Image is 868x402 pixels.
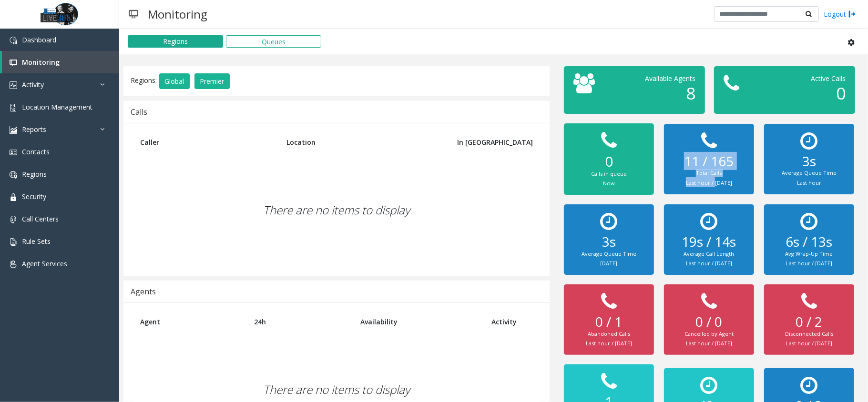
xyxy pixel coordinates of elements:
small: Last hour / [DATE] [686,179,732,186]
h2: 3s [573,234,644,250]
small: Now [603,180,615,187]
span: Regions: [131,76,157,85]
div: Calls in queue [573,170,644,178]
h2: 19s / 14s [674,234,745,250]
small: Last hour / [DATE] [686,260,732,267]
div: Average Queue Time [774,169,845,177]
span: Monitoring [22,58,60,67]
img: 'icon' [10,171,17,179]
th: In [GEOGRAPHIC_DATA] [436,131,540,154]
img: 'icon' [10,238,17,246]
div: Total Calls [674,169,745,177]
button: Global [159,73,190,90]
span: 8 [686,82,695,104]
h2: 6s / 13s [774,234,845,250]
img: 'icon' [10,216,17,223]
span: Rule Sets [22,237,51,246]
div: Calls [131,106,147,118]
img: 'icon' [10,126,17,134]
div: Avg Wrap-Up Time [774,250,845,258]
a: Monitoring [2,51,119,73]
span: Contacts [22,147,50,156]
button: Queues [226,35,321,48]
small: Last hour / [DATE] [786,260,832,267]
h2: 0 / 0 [674,314,745,330]
div: Disconnected Calls [774,330,845,338]
small: Last hour [797,179,821,186]
a: Logout [824,9,856,19]
th: Caller [133,131,279,154]
small: Last hour / [DATE] [686,340,732,347]
small: [DATE] [601,260,618,267]
span: Dashboard [22,35,56,44]
span: Regions [22,170,47,179]
img: 'icon' [10,37,17,44]
img: 'icon' [10,104,17,111]
span: Reports [22,125,46,134]
img: 'icon' [10,149,17,156]
span: Active Calls [811,74,846,83]
span: Activity [22,80,44,89]
h3: Monitoring [143,2,212,26]
span: Agent Services [22,259,67,268]
div: Cancelled by Agent [674,330,745,338]
h2: 11 / 165 [674,153,745,170]
div: There are no items to display [133,154,540,266]
th: Location [279,131,436,154]
span: Security [22,192,46,201]
img: 'icon' [10,261,17,268]
div: Average Call Length [674,250,745,258]
th: 24h [247,310,354,333]
h2: 3s [774,153,845,170]
button: Premier [194,73,230,90]
th: Activity [485,310,541,333]
h2: 0 [573,153,644,170]
th: Availability [353,310,485,333]
h2: 0 / 1 [573,314,644,330]
span: Available Agents [645,74,695,83]
span: 0 [836,82,846,104]
img: 'icon' [10,59,17,67]
button: Regions [128,35,223,48]
small: Last hour / [DATE] [586,340,632,347]
div: Abandoned Calls [573,330,644,338]
th: Agent [133,310,247,333]
small: Last hour / [DATE] [786,340,832,347]
img: logout [848,9,856,19]
div: Agents [131,285,156,298]
span: Call Centers [22,214,59,223]
img: pageIcon [129,2,138,26]
img: 'icon' [10,81,17,89]
span: Location Management [22,102,92,111]
h2: 0 / 2 [774,314,845,330]
img: 'icon' [10,193,17,201]
div: Average Queue Time [573,250,644,258]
